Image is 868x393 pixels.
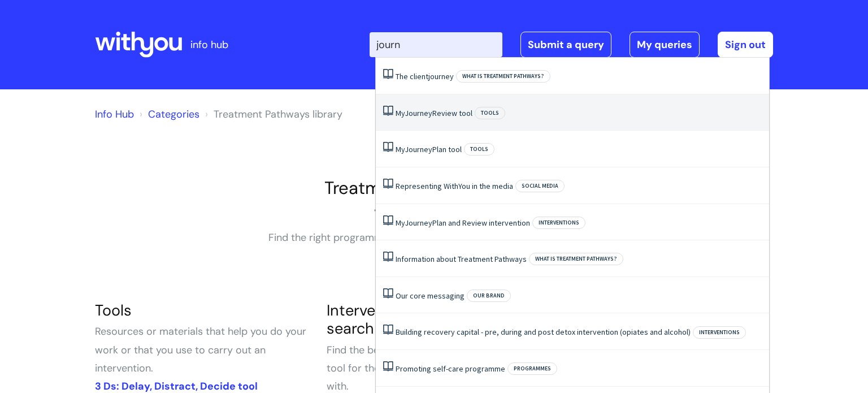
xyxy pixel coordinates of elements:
a: MyJourneyPlan tool [396,144,462,154]
a: Interventions and tools search [327,300,491,338]
a: Sign out [718,32,773,58]
a: Our core messaging [396,291,465,301]
span: Social media [515,180,565,192]
a: Submit a query [520,32,611,58]
span: Journey [405,108,432,118]
a: Promoting self-care programme [396,364,505,374]
span: What is Treatment Pathways? [529,253,623,265]
a: Building recovery capital - pre, during and post detox intervention (opiates and alcohol) [396,327,691,337]
div: | - [370,32,773,58]
p: Find the right programmes, interventions and tools for the client you're working with. [264,228,604,265]
a: My queries [630,32,700,58]
a: MyJourneyReview tool [396,108,472,118]
a: 3 Ds: Delay, Distract, Decide tool [95,379,258,393]
a: Information about Treatment Pathways [396,254,527,264]
span: journey [428,71,454,81]
a: The clientjourney [396,71,454,81]
span: Journey [405,218,432,228]
a: Categories [148,107,199,121]
a: MyJourneyPlan and Review intervention [396,218,530,228]
span: Interventions [532,217,585,229]
a: Info Hub [95,107,134,121]
li: Treatment Pathways library [202,105,342,123]
input: Search [370,32,502,57]
span: Programmes [507,362,557,375]
h1: Treatment Pathways library [95,178,773,198]
span: Resources or materials that help you do your work or that you use to carry out an intervention. [95,325,306,375]
span: Tools [464,143,494,156]
a: Tools [95,300,132,320]
li: Solution home [137,105,199,123]
span: Our brand [467,290,511,302]
span: What is Treatment Pathways? [456,70,550,83]
span: Tools [475,107,505,119]
span: Interventions [693,326,746,339]
span: Journey [405,144,432,154]
a: Representing WithYou in the media [396,181,513,191]
p: info hub [190,36,228,54]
